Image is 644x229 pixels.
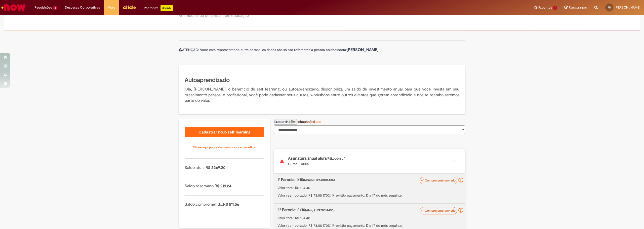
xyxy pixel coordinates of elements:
[553,6,557,10] span: 1
[425,178,456,182] span: Comprovante enviado
[538,5,552,10] span: Favoritos
[65,5,100,10] span: Despesas Corporativas
[615,5,640,10] span: [PERSON_NAME]
[206,165,225,170] span: R$ 2269.20
[185,165,264,171] p: Saldo atual:
[215,184,231,189] span: R$ 219.24
[303,178,335,182] span: (Março) (TPAY0014435)
[185,202,264,207] p: Saldo comprometido:
[277,185,462,190] p: Valor total: R$ 104.40
[223,202,239,207] span: R$ 511.56
[179,14,249,18] h2: Reembolso de despesas com educação
[277,193,462,198] p: Valor reembolsado: R$ 73.08 (70%) Previsão pagamento: Dia 17 do mês seguinte.
[458,208,463,213] i: Seu comprovante foi enviado e recebido pelo now. Para folha Ambev: passará para aprovação de seu ...
[458,178,463,183] i: Seu comprovante foi enviado e recebido pelo now. Para folha Ambev: passará para aprovação de seu ...
[107,5,115,10] span: More
[185,86,459,104] p: Olá, [PERSON_NAME], o benefício de self learning, ou autoaprendizado, disponibiliza um saldo de i...
[277,215,462,220] p: Valor total: R$ 104.40
[185,127,264,137] a: Cadastrar novo self learning
[34,5,52,10] span: Requisições
[123,4,136,11] img: click_logo_yellow_360x200.png
[160,5,173,11] p: +GenAi
[347,47,379,52] b: [PERSON_NAME]
[277,207,435,213] p: 2ª Parcela: 2/10
[1,3,26,13] img: ServiceNow
[277,223,462,228] p: Valor reembolsado: R$ 73.08 (70%) Previsão pagamento: Dia 17 do mês seguinte.
[185,76,459,84] h5: Autoaprendizado
[179,40,465,59] div: ATENÇÃO: Você esta representando outra pessoa, os dados abaixo são referentes a pessoa colaboradora:
[565,5,587,10] a: Rascunhos
[53,6,57,10] span: 2
[144,5,173,11] div: Padroniza
[608,6,611,9] span: AR
[425,209,456,213] span: Comprovante enviado
[305,208,335,212] span: (Abril) (TPAY0014436)
[185,142,264,152] a: Clique aqui para saber mais sobre o benefício
[185,183,264,189] p: Saldo reservado:
[569,5,587,10] span: Rascunhos
[277,177,435,183] p: 1ª Parcela: 1/10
